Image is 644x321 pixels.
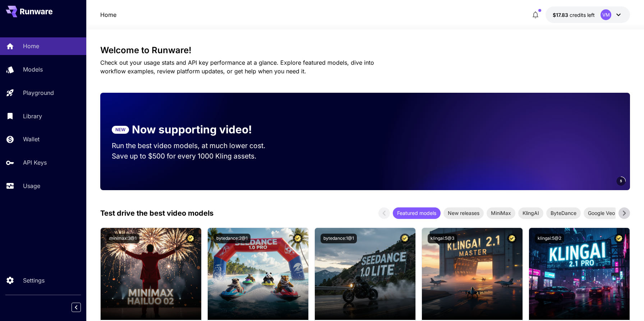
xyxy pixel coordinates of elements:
[443,207,484,219] div: New releases
[393,209,441,217] span: Featured models
[584,209,619,217] span: Google Veo
[428,234,457,243] button: klingai:5@3
[101,228,201,320] img: alt
[518,209,543,217] span: KlingAI
[321,234,357,243] button: bytedance:1@1
[553,12,570,18] span: $17.83
[106,234,139,243] button: minimax:3@1
[100,10,116,19] a: Home
[100,59,374,75] span: Check out your usage stats and API key performance at a glance. Explore featured models, dive int...
[23,276,45,285] p: Settings
[23,182,40,190] p: Usage
[100,208,213,219] p: Test drive the best video models
[518,207,543,219] div: KlingAI
[535,234,564,243] button: klingai:5@2
[23,158,47,167] p: API Keys
[132,121,252,138] p: Now supporting video!
[208,228,308,320] img: alt
[23,112,42,120] p: Library
[100,45,630,55] h3: Welcome to Runware!
[23,135,40,143] p: Wallet
[112,151,279,161] p: Save up to $500 for every 1000 Kling assets.
[112,141,279,151] p: Run the best video models, at much lower cost.
[23,42,39,50] p: Home
[546,207,581,219] div: ByteDance
[72,303,81,312] button: Collapse sidebar
[487,209,515,217] span: MiniMax
[553,11,595,19] div: $17.83022
[584,207,619,219] div: Google Veo
[570,12,595,18] span: credits left
[77,301,86,314] div: Collapse sidebar
[620,178,622,184] span: 5
[601,9,611,20] div: VM
[529,228,630,320] img: alt
[100,10,116,19] nav: breadcrumb
[422,228,523,320] img: alt
[315,228,415,320] img: alt
[186,234,195,243] button: Certified Model – Vetted for best performance and includes a commercial license.
[213,234,250,243] button: bytedance:2@1
[393,207,441,219] div: Featured models
[487,207,515,219] div: MiniMax
[293,234,303,243] button: Certified Model – Vetted for best performance and includes a commercial license.
[115,127,125,133] p: NEW
[614,234,624,243] button: Certified Model – Vetted for best performance and includes a commercial license.
[23,88,54,97] p: Playground
[546,209,581,217] span: ByteDance
[400,234,410,243] button: Certified Model – Vetted for best performance and includes a commercial license.
[443,209,484,217] span: New releases
[546,6,630,23] button: $17.83022VM
[507,234,517,243] button: Certified Model – Vetted for best performance and includes a commercial license.
[23,65,43,74] p: Models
